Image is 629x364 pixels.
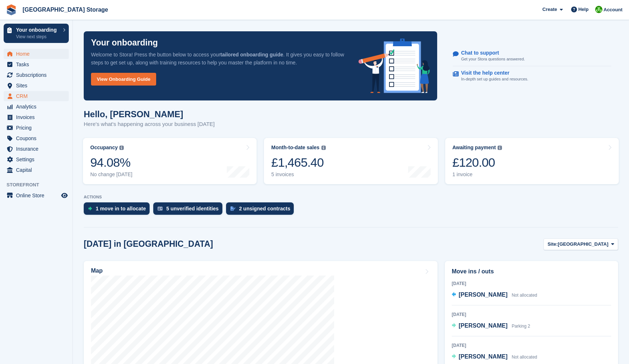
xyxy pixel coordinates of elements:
span: [PERSON_NAME] [459,323,507,329]
strong: tailored onboarding guide [220,52,283,58]
p: ACTIONS [84,195,618,199]
img: Andrew Lacey [595,6,602,13]
a: 5 unverified identities [153,202,226,218]
p: Welcome to Stora! Press the button below to access your . It gives you easy to follow steps to ge... [91,51,347,67]
span: [GEOGRAPHIC_DATA] [558,241,608,248]
span: Not allocated [512,293,537,298]
span: Account [604,6,622,13]
span: Subscriptions [16,70,60,80]
p: Chat to support [461,50,519,56]
div: Month-to-date sales [271,145,319,151]
span: Home [16,49,60,59]
span: Online Store [16,190,60,201]
h2: [DATE] in [GEOGRAPHIC_DATA] [84,239,213,249]
span: Not allocated [512,355,537,360]
a: menu [4,59,69,70]
a: [PERSON_NAME] Not allocated [452,290,537,300]
span: Help [578,6,589,13]
span: Invoices [16,112,60,122]
img: icon-info-grey-7440780725fd019a000dd9b08b2336e03edf1995a4989e88bcd33f0948082b44.svg [321,146,326,150]
span: Analytics [16,102,60,112]
span: Parking 2 [512,324,530,329]
h2: Move ins / outs [452,267,611,276]
span: Tasks [16,59,60,70]
a: [PERSON_NAME] Parking 2 [452,321,530,331]
span: Insurance [16,144,60,154]
p: In-depth set up guides and resources. [461,76,529,82]
span: [PERSON_NAME] [459,353,507,360]
a: menu [4,102,69,112]
div: £120.00 [452,155,502,170]
a: 1 move in to allocate [84,202,153,218]
div: No change [DATE] [90,171,132,178]
h2: Map [91,268,103,274]
a: menu [4,112,69,122]
span: Capital [16,165,60,175]
a: Your onboarding View next steps [4,24,69,43]
a: menu [4,49,69,59]
div: Occupancy [90,145,118,151]
div: [DATE] [452,280,611,287]
a: Awaiting payment £120.00 1 invoice [445,138,619,184]
a: View Onboarding Guide [91,73,156,86]
a: Occupancy 94.08% No change [DATE] [83,138,257,184]
span: Coupons [16,133,60,143]
a: 2 unsigned contracts [226,202,298,218]
span: CRM [16,91,60,101]
img: contract_signature_icon-13c848040528278c33f63329250d36e43548de30e8caae1d1a13099fd9432cc5.svg [230,206,236,211]
a: menu [4,165,69,175]
span: Site: [547,241,558,248]
a: menu [4,70,69,80]
p: Visit the help center [461,70,523,76]
p: Here's what's happening across your business [DATE] [84,120,215,128]
p: Your onboarding [16,27,59,32]
div: 2 unsigned contracts [239,206,290,211]
p: Get your Stora questions answered. [461,56,525,62]
div: 1 invoice [452,171,502,178]
a: Month-to-date sales £1,465.40 5 invoices [264,138,438,184]
a: [GEOGRAPHIC_DATA] Storage [20,4,111,16]
span: Create [542,6,557,13]
img: icon-info-grey-7440780725fd019a000dd9b08b2336e03edf1995a4989e88bcd33f0948082b44.svg [498,146,502,150]
a: [PERSON_NAME] Not allocated [452,352,537,362]
a: menu [4,80,69,91]
p: View next steps [16,33,59,40]
span: Settings [16,154,60,165]
div: £1,465.40 [271,155,325,170]
div: Awaiting payment [452,145,496,151]
a: menu [4,154,69,165]
span: [PERSON_NAME] [459,292,507,298]
img: onboarding-info-6c161a55d2c0e0a8cae90662b2fe09162a5109e8cc188191df67fb4f79e88e88.svg [359,39,430,93]
div: [DATE] [452,311,611,318]
a: Visit the help center In-depth set up guides and resources. [453,66,611,86]
img: verify_identity-adf6edd0f0f0b5bbfe63781bf79b02c33cf7c696d77639b501bdc392416b5a36.svg [158,206,163,211]
span: Storefront [7,181,72,189]
a: Preview store [60,191,69,200]
img: move_ins_to_allocate_icon-fdf77a2bb77ea45bf5b3d319d69a93e2d87916cf1d5bf7949dd705db3b84f3ca.svg [88,206,92,211]
a: menu [4,91,69,101]
button: Site: [GEOGRAPHIC_DATA] [543,238,618,250]
p: Your onboarding [91,39,158,47]
img: icon-info-grey-7440780725fd019a000dd9b08b2336e03edf1995a4989e88bcd33f0948082b44.svg [119,146,124,150]
h1: Hello, [PERSON_NAME] [84,109,215,119]
a: menu [4,190,69,201]
img: stora-icon-8386f47178a22dfd0bd8f6a31ec36ba5ce8667c1dd55bd0f319d3a0aa187defe.svg [6,4,17,15]
a: menu [4,144,69,154]
a: Chat to support Get your Stora questions answered. [453,46,611,66]
a: menu [4,123,69,133]
div: [DATE] [452,342,611,349]
span: Sites [16,80,60,91]
div: 94.08% [90,155,132,170]
a: menu [4,133,69,143]
div: 5 invoices [271,171,325,178]
div: 1 move in to allocate [96,206,146,211]
div: 5 unverified identities [166,206,219,211]
span: Pricing [16,123,60,133]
